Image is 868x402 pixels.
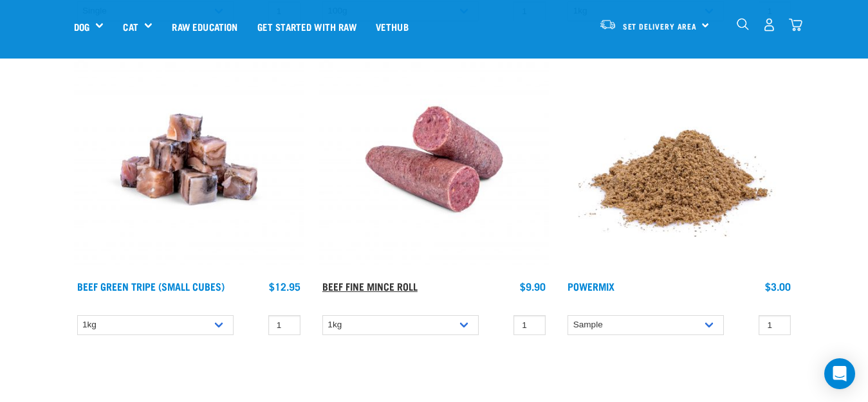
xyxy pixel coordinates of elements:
[789,18,802,32] img: home-icon@2x.png
[74,44,304,274] img: Beef Tripe Bites 1634
[269,280,300,292] div: $12.95
[322,283,418,289] a: Beef Fine Mince Roll
[268,315,300,335] input: 1
[513,315,546,335] input: 1
[623,24,697,28] span: Set Delivery Area
[765,280,791,292] div: $3.00
[824,358,855,389] div: Open Intercom Messenger
[737,18,749,30] img: home-icon-1@2x.png
[248,1,366,52] a: Get started with Raw
[162,1,247,52] a: Raw Education
[319,44,549,274] img: Venison Veal Salmon Tripe 1651
[568,283,614,289] a: Powermix
[123,19,138,34] a: Cat
[366,1,418,52] a: Vethub
[762,18,776,32] img: user.png
[77,283,225,289] a: Beef Green Tripe (Small Cubes)
[599,19,616,30] img: van-moving.png
[759,315,791,335] input: 1
[74,19,89,34] a: Dog
[520,280,546,292] div: $9.90
[564,44,794,274] img: Pile Of PowerMix For Pets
